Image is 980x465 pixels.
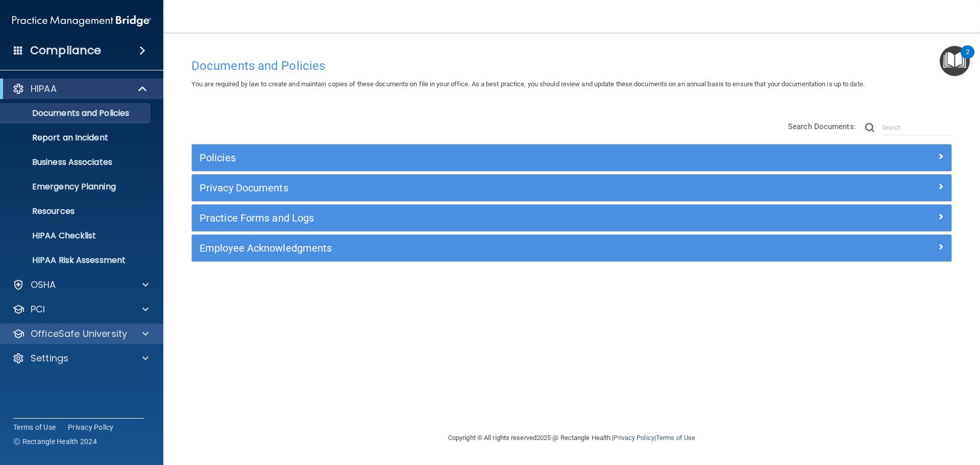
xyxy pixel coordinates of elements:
p: PCI [31,303,45,315]
h5: Practice Forms and Logs [200,212,754,224]
a: Terms of Use [656,434,695,442]
a: Privacy Policy [614,434,654,442]
span: Search Documents: [788,122,856,131]
div: 2 [966,52,969,65]
img: ic-search.3b580494.png [865,123,874,132]
span: You are required by law to create and maintain copies of these documents on file in your office. ... [191,80,865,88]
h5: Employee Acknowledgments [200,242,754,254]
p: Business Associates [7,157,146,167]
a: OfficeSafe University [12,328,149,340]
p: OfficeSafe University [31,328,127,340]
input: Search [882,120,952,135]
p: HIPAA Risk Assessment [7,255,146,265]
p: Resources [7,206,146,216]
a: Employee Acknowledgments [200,240,944,256]
a: PCI [12,303,149,315]
a: Privacy Documents [200,180,944,196]
a: Settings [12,352,149,364]
h5: Policies [200,152,754,163]
a: Terms of Use [13,422,56,432]
p: Documents and Policies [7,108,146,118]
p: Emergency Planning [7,182,146,192]
p: Report an Incident [7,133,146,143]
div: Copyright © All rights reserved 2025 @ Rectangle Health | | [385,422,758,454]
h4: Documents and Policies [191,59,952,72]
p: OSHA [31,279,56,291]
a: Practice Forms and Logs [200,210,944,226]
a: OSHA [12,279,149,291]
button: Open Resource Center, 2 new notifications [940,46,970,76]
p: HIPAA Checklist [7,231,146,241]
span: Ⓒ Rectangle Health 2024 [13,436,97,447]
p: Settings [31,352,68,364]
a: HIPAA [12,83,148,95]
a: Privacy Policy [68,422,114,432]
h4: Compliance [30,43,101,58]
img: PMB logo [12,11,151,31]
p: HIPAA [31,83,57,95]
h5: Privacy Documents [200,182,754,193]
a: Policies [200,150,944,166]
